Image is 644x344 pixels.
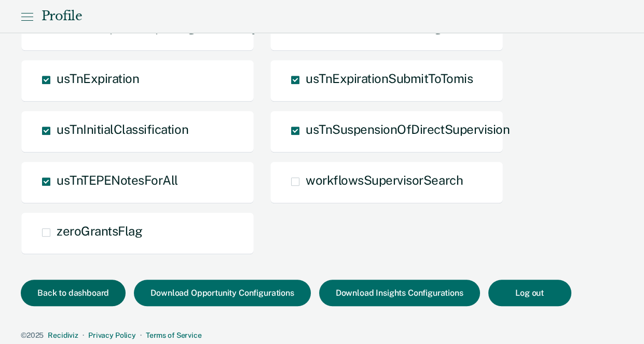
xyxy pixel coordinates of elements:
span: usTnInitialClassification [57,122,188,136]
span: usTnDoNotMarkPendingOnDownload [306,20,514,35]
button: Log out [488,280,571,306]
a: Recidiviz [48,331,78,339]
span: usTnCompliantReporting2025Policy [57,20,258,35]
span: workflowsSupervisorSearch [306,173,463,187]
span: usTnSuspensionOfDirectSupervision [306,122,510,136]
a: Privacy Policy [88,331,136,339]
a: Back to dashboard [21,289,134,297]
div: Profile [42,9,82,24]
span: usTnExpirationSubmitToTomis [306,71,473,86]
div: · · [21,331,623,340]
button: Back to dashboard [21,280,126,306]
span: © 2025 [21,331,44,339]
a: Terms of Service [146,331,202,339]
button: Download Opportunity Configurations [134,280,310,306]
span: usTnExpiration [57,71,139,86]
span: zeroGrantsFlag [57,224,142,238]
span: usTnTEPENotesForAll [57,173,178,187]
button: Download Insights Configurations [319,280,480,306]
